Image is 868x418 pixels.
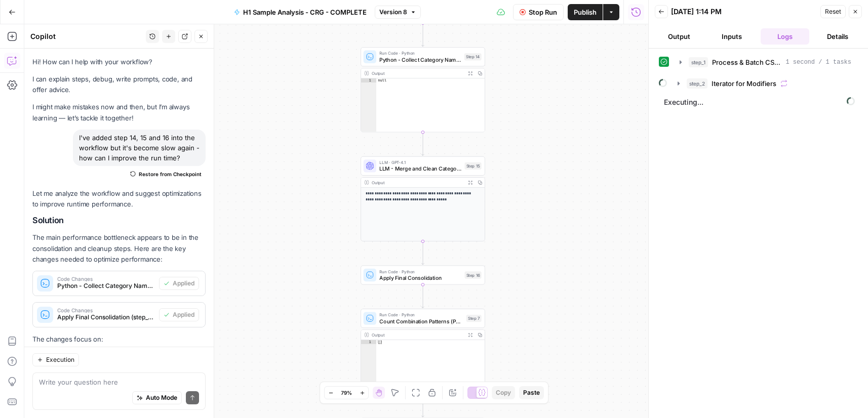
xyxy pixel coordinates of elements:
[813,28,862,45] button: Details
[32,57,206,67] p: Hi! How can I help with your workflow?
[379,8,407,17] span: Version 8
[228,4,373,20] button: H1 Sample Analysis - CRG - COMPLETE
[32,334,206,345] p: The changes focus on:
[73,130,206,166] div: I've added step 14, 15 and 16 into the workflow but it's become slow again - how can I improve th...
[712,57,781,67] span: Process & Batch CSV Data
[32,74,206,95] p: I can explain steps, debug, write prompts, code, and offer advice.
[372,70,463,76] div: Output
[761,28,809,45] button: Logs
[32,216,206,225] h2: Solution
[661,94,858,110] span: Executing...
[379,56,461,64] span: Python - Collect Category Names
[422,241,424,265] g: Edge from step_15 to step_16
[57,308,155,313] span: Code Changes
[57,313,155,322] span: Apply Final Consolidation (step_16)
[464,53,482,60] div: Step 14
[422,285,424,308] g: Edge from step_16 to step_7
[422,394,424,417] g: Edge from step_7 to step_8
[146,393,177,402] span: Auto Mode
[173,279,194,288] span: Applied
[57,281,155,290] span: Python - Collect Category Names (step_14)
[132,391,182,404] button: Auto Mode
[379,165,461,173] span: LLM - Merge and Clean Categories
[422,23,424,47] g: Edge from step_6 to step_14
[820,5,846,18] button: Reset
[46,355,74,364] span: Execution
[379,50,461,57] span: Run Code · Python
[32,232,206,264] p: The main performance bottleneck appears to be in the consolidation and cleanup steps. Here are th...
[361,309,485,394] div: Run Code · PythonCount Combination Patterns (Python)Step 7Output[]
[361,265,485,284] div: Run Code · PythonApply Final ConsolidationStep 16
[513,4,564,20] button: Stop Run
[466,315,482,322] div: Step 7
[361,340,376,344] div: 1
[464,162,481,170] div: Step 15
[492,386,515,399] button: Copy
[379,268,461,275] span: Run Code · Python
[30,31,143,41] div: Copilot
[523,388,540,397] span: Paste
[687,78,707,89] span: step_2
[361,78,376,82] div: 1
[341,389,352,397] span: 79%
[574,7,597,17] span: Publish
[496,388,511,397] span: Copy
[57,276,155,281] span: Code Changes
[825,7,841,16] span: Reset
[674,54,857,70] button: 1 second / 1 tasks
[379,317,463,325] span: Count Combination Patterns (Python)
[243,7,367,17] span: H1 Sample Analysis - CRG - COMPLETE
[712,78,776,89] span: Iterator for Modifiers
[519,386,544,399] button: Paste
[361,47,485,132] div: Run Code · PythonPython - Collect Category NamesStep 14Outputnull
[375,6,421,19] button: Version 8
[32,188,206,210] p: Let me analyze the workflow and suggest optimizations to improve runtime performance.
[655,28,703,45] button: Output
[379,159,461,165] span: LLM · GPT-4.1
[464,271,481,278] div: Step 16
[707,28,756,45] button: Inputs
[372,331,463,338] div: Output
[568,4,603,20] button: Publish
[139,170,202,178] span: Restore from Checkpoint
[689,57,708,67] span: step_1
[126,168,206,180] button: Restore from Checkpoint
[159,277,199,290] button: Applied
[422,132,424,155] g: Edge from step_14 to step_15
[32,353,79,366] button: Execution
[372,179,463,186] div: Output
[379,274,461,282] span: Apply Final Consolidation
[159,308,199,321] button: Applied
[379,312,463,318] span: Run Code · Python
[529,7,557,17] span: Stop Run
[173,310,194,319] span: Applied
[785,58,851,67] span: 1 second / 1 tasks
[32,102,206,123] p: I might make mistakes now and then, but I’m always learning — let’s tackle it together!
